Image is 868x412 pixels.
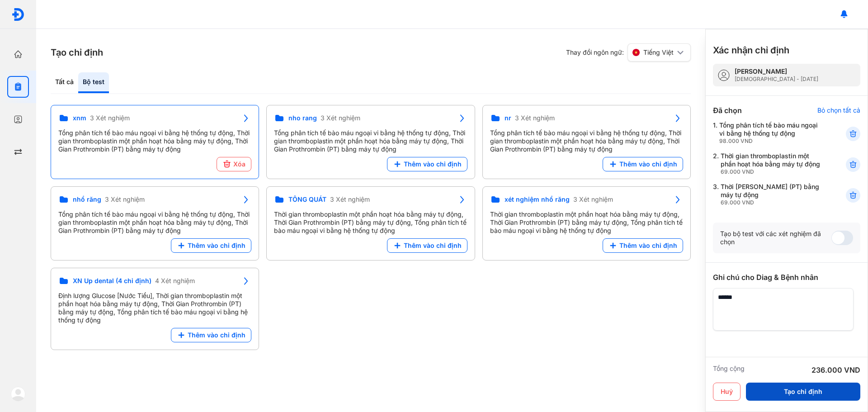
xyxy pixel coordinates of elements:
div: Thời [PERSON_NAME] (PT) bằng máy tự động [721,183,824,206]
span: 4 Xét nghiệm [155,277,195,285]
div: Tạo bộ test với các xét nghiệm đã chọn [720,230,831,246]
span: Thêm vào chỉ định [404,160,462,168]
span: Xóa [233,160,245,168]
div: [PERSON_NAME] [735,67,818,76]
div: Tổng phân tích tế bào máu ngoại vi bằng hệ thống tự động, Thời gian thromboplastin một phần hoạt ... [490,129,683,153]
span: Tiếng Việt [643,48,674,57]
div: Thay đổi ngôn ngữ: [566,43,691,62]
span: 3 Xét nghiệm [515,114,555,122]
div: Tổng phân tích tế bào máu ngoại vi bằng hệ thống tự động, Thời gian thromboplastin một phần hoạt ... [58,210,251,235]
div: 3. [713,183,824,206]
span: 3 Xét nghiệm [330,195,370,204]
div: Thời gian thromboplastin một phần hoạt hóa bằng máy tự động [721,152,824,175]
button: Huỷ [713,383,741,401]
button: Thêm vào chỉ định [171,328,251,342]
span: nho rang [288,114,317,122]
span: Thêm vào chỉ định [619,160,677,168]
div: Bỏ chọn tất cả [817,106,860,114]
div: [DEMOGRAPHIC_DATA] - [DATE] [735,76,818,83]
button: Tạo chỉ định [746,383,860,401]
span: Thêm vào chỉ định [404,242,462,250]
span: 3 Xét nghiệm [321,114,360,122]
div: Tổng cộng [713,365,745,375]
div: Thời gian thromboplastin một phần hoạt hóa bằng máy tự động, Thời Gian Prothrombin (PT) bằng máy ... [274,210,467,235]
span: XN Up dental (4 chỉ định) [73,277,151,285]
span: Thêm vào chỉ định [188,242,245,250]
div: Bộ test [78,72,109,93]
span: nhổ răng [73,195,101,204]
span: Thêm vào chỉ định [619,242,677,250]
span: 3 Xét nghiệm [90,114,130,122]
img: logo [11,387,25,401]
button: Thêm vào chỉ định [603,238,683,253]
button: Thêm vào chỉ định [387,238,467,253]
div: Tổng phân tích tế bào máu ngoại vi bằng hệ thống tự động [719,121,824,145]
div: Ghi chú cho Diag & Bệnh nhân [713,272,860,283]
span: nr [505,114,511,122]
button: Thêm vào chỉ định [387,157,467,171]
button: Thêm vào chỉ định [603,157,683,171]
span: 3 Xét nghiệm [573,195,613,204]
h3: Tạo chỉ định [51,46,103,59]
span: xét nghiệm nhổ răng [505,195,570,204]
button: Thêm vào chỉ định [171,238,251,253]
img: logo [11,8,25,21]
span: xnm [73,114,86,122]
span: Thêm vào chỉ định [188,331,245,339]
div: Đã chọn [713,105,742,116]
div: 69.000 VND [721,168,824,175]
div: Tổng phân tích tế bào máu ngoại vi bằng hệ thống tự động, Thời gian thromboplastin một phần hoạt ... [274,129,467,153]
div: 69.000 VND [721,199,824,206]
div: Tất cả [51,72,78,93]
span: 3 Xét nghiệm [105,195,145,204]
div: Tổng phân tích tế bào máu ngoại vi bằng hệ thống tự động, Thời gian thromboplastin một phần hoạt ... [58,129,251,153]
div: 2. [713,152,824,175]
button: Xóa [217,157,251,171]
span: TỔNG QUÁT [288,195,326,204]
div: 236.000 VND [811,365,860,375]
div: Thời gian thromboplastin một phần hoạt hóa bằng máy tự động, Thời Gian Prothrombin (PT) bằng máy ... [490,210,683,235]
h3: Xác nhận chỉ định [713,44,789,57]
div: 98.000 VND [719,137,824,145]
div: 1. [713,121,824,145]
div: Định lượng Glucose [Nước Tiểu], Thời gian thromboplastin một phần hoạt hóa bằng máy tự động, Thời... [58,292,251,324]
